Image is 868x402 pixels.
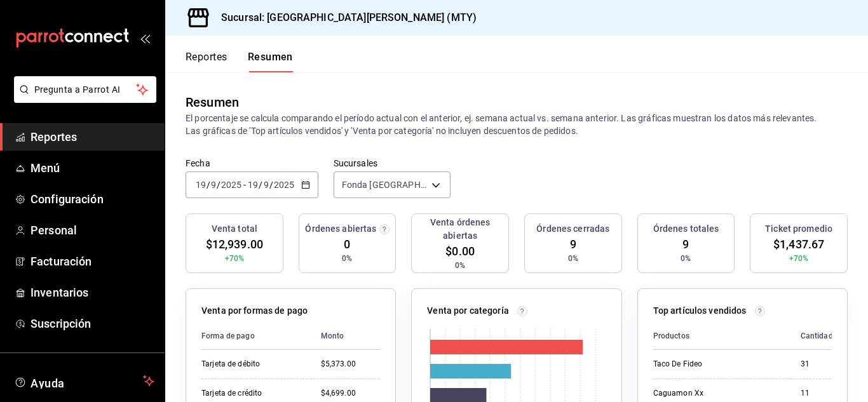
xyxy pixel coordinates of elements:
h3: Órdenes totales [653,222,719,236]
input: -- [210,180,217,190]
h3: Órdenes cerradas [536,222,609,236]
span: Menú [31,159,154,177]
button: Resumen [248,51,293,72]
p: Venta por categoría [427,304,509,318]
span: / [217,180,220,190]
span: 0 [344,236,350,253]
h3: Ticket promedio [765,222,832,236]
div: $5,373.00 [321,359,381,370]
span: $12,939.00 [206,236,263,253]
label: Fecha [186,159,318,168]
button: Pregunta a Parrot AI [14,76,156,103]
input: ---- [273,180,295,190]
span: 0% [681,253,691,264]
span: / [269,180,273,190]
span: Personal [31,222,154,239]
span: 9 [682,236,689,253]
button: Reportes [186,51,227,72]
div: $4,699.00 [321,388,381,399]
span: / [207,180,210,190]
span: 0% [342,253,352,264]
input: ---- [220,180,242,190]
th: Forma de pago [201,323,311,350]
p: El porcentaje se calcula comparando el período actual con el anterior, ej. semana actual vs. sema... [186,112,848,137]
span: Pregunta a Parrot AI [34,83,137,97]
span: Ayuda [31,373,138,389]
span: Facturación [31,253,154,270]
div: Tarjeta de débito [201,359,301,370]
button: open_drawer_menu [140,33,150,43]
span: $1,437.67 [773,236,824,253]
span: - [243,180,246,190]
p: Top artículos vendidos [653,304,747,318]
span: 0% [455,260,465,271]
div: navigation tabs [186,51,293,72]
span: Inventarios [31,284,154,301]
h3: Venta total [212,222,257,236]
p: Venta por formas de pago [201,304,308,318]
input: -- [195,180,207,190]
label: Sucursales [334,159,451,168]
div: 31 [801,359,833,370]
div: Resumen [186,93,239,112]
input: -- [247,180,259,190]
span: 0% [568,253,578,264]
span: +70% [225,253,245,264]
h3: Venta órdenes abiertas [417,216,503,243]
h3: Sucursal: [GEOGRAPHIC_DATA][PERSON_NAME] (MTY) [211,10,477,25]
span: Reportes [31,128,154,145]
div: Taco De Fideo [653,359,780,370]
th: Productos [653,323,790,350]
th: Cantidad [790,323,843,350]
th: Monto [311,323,381,350]
span: Suscripción [31,315,154,332]
span: +70% [789,253,809,264]
div: Caguamon Xx [653,388,780,399]
div: 11 [801,388,833,399]
span: / [259,180,262,190]
a: Pregunta a Parrot AI [9,92,156,105]
input: -- [263,180,269,190]
span: $0.00 [445,243,475,260]
div: Tarjeta de crédito [201,388,301,399]
h3: Órdenes abiertas [305,222,376,236]
span: 9 [570,236,576,253]
span: Configuración [31,191,154,208]
span: Fonda [GEOGRAPHIC_DATA][PERSON_NAME] (MTY) [342,178,427,191]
